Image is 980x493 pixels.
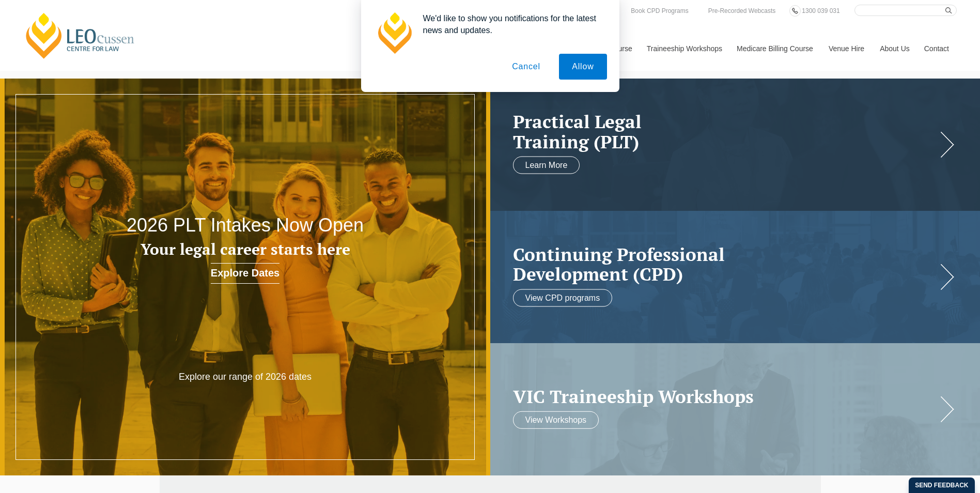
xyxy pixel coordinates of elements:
a: Practical LegalTraining (PLT) [513,112,937,151]
a: VIC Traineeship Workshops [513,386,937,406]
div: We'd like to show you notifications for the latest news and updates. [415,12,607,36]
a: Explore Dates [211,263,279,284]
a: Continuing ProfessionalDevelopment (CPD) [513,244,937,284]
h3: Your legal career starts here [98,241,392,258]
h2: Continuing Professional Development (CPD) [513,244,937,284]
a: View Workshops [513,411,599,429]
h2: Practical Legal Training (PLT) [513,112,937,151]
a: View CPD programs [513,289,613,306]
a: Learn More [513,157,580,174]
button: Cancel [499,54,553,80]
p: Explore our range of 2026 dates [147,371,344,383]
button: Allow [559,54,606,80]
img: notification icon [374,12,415,54]
h2: 2026 PLT Intakes Now Open [98,215,392,236]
